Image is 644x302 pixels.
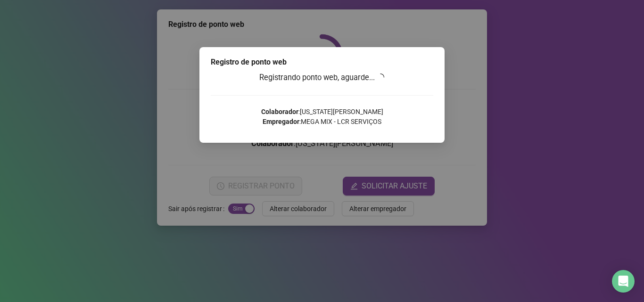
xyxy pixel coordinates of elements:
div: Open Intercom Messenger [612,270,635,293]
p: : [US_STATE][PERSON_NAME] : MEGA MIX - LCR SERVIÇOS [211,107,433,127]
strong: Colaborador [261,108,298,115]
strong: Empregador [263,118,299,125]
span: loading [376,72,386,82]
h3: Registrando ponto web, aguarde... [211,72,433,84]
div: Registro de ponto web [211,57,433,68]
